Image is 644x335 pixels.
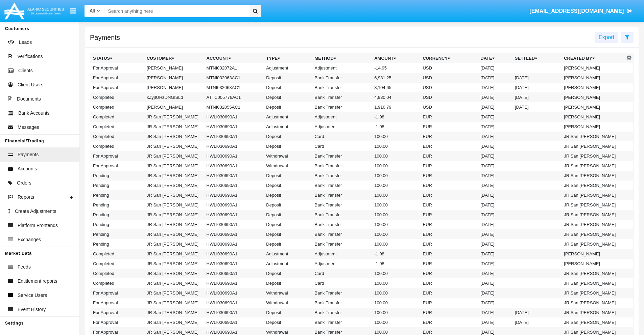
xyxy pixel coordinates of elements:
[90,249,144,259] td: Completed
[204,190,264,200] td: HWLI030690A1
[90,53,144,63] th: Status
[312,132,372,141] td: Card
[478,200,512,210] td: [DATE]
[561,200,625,210] td: JR San [PERSON_NAME]
[420,53,478,63] th: Currency
[18,222,58,229] span: Platform Frontends
[512,317,561,327] td: [DATE]
[372,210,420,220] td: 100.00
[18,151,39,158] span: Payments
[105,5,247,17] input: Search
[561,63,625,73] td: [PERSON_NAME]
[372,161,420,171] td: 100.00
[144,259,204,269] td: JR San [PERSON_NAME]
[144,132,204,141] td: JR San [PERSON_NAME]
[263,73,312,83] td: Deposit
[263,132,312,141] td: Deposit
[312,200,372,210] td: Bank Transfer
[312,180,372,190] td: Bank Transfer
[144,73,204,83] td: [PERSON_NAME]
[561,122,625,132] td: [PERSON_NAME]
[263,229,312,239] td: Deposit
[420,229,478,239] td: EUR
[18,292,47,299] span: Service Users
[372,83,420,92] td: 8,104.65
[263,122,312,132] td: Adjustment
[312,298,372,308] td: Bank Transfer
[90,161,144,171] td: For Approval
[372,200,420,210] td: 100.00
[372,288,420,298] td: 100.00
[420,171,478,180] td: EUR
[263,308,312,317] td: Deposit
[204,141,264,151] td: HWLI030690A1
[478,122,512,132] td: [DATE]
[312,288,372,298] td: Bank Transfer
[478,298,512,308] td: [DATE]
[561,190,625,200] td: JR San [PERSON_NAME]
[263,239,312,249] td: Deposit
[420,220,478,229] td: EUR
[90,308,144,317] td: For Approval
[90,259,144,269] td: Completed
[561,141,625,151] td: JR San [PERSON_NAME]
[372,92,420,102] td: 4,930.04
[372,112,420,122] td: -1.98
[90,63,144,73] td: For Approval
[420,269,478,278] td: EUR
[561,210,625,220] td: JR San [PERSON_NAME]
[561,92,625,102] td: [PERSON_NAME]
[144,112,204,122] td: JR San [PERSON_NAME]
[561,259,625,269] td: [PERSON_NAME]
[204,151,264,161] td: HWLI030690A1
[372,141,420,151] td: 100.00
[263,249,312,259] td: Adjustment
[312,317,372,327] td: Bank Transfer
[90,269,144,278] td: Completed
[420,73,478,83] td: USD
[372,249,420,259] td: -1.98
[561,288,625,298] td: JR San [PERSON_NAME]
[372,269,420,278] td: 100.00
[90,132,144,141] td: Completed
[420,308,478,317] td: EUR
[478,239,512,249] td: [DATE]
[90,239,144,249] td: Pending
[599,34,614,40] span: Export
[420,83,478,92] td: USD
[420,63,478,73] td: USD
[204,239,264,249] td: HWLI030690A1
[204,73,264,83] td: MTNI032063AC1
[312,92,372,102] td: Bank Transfer
[263,171,312,180] td: Deposit
[144,317,204,327] td: JR San [PERSON_NAME]
[144,249,204,259] td: JR San [PERSON_NAME]
[372,122,420,132] td: -1.98
[478,161,512,171] td: [DATE]
[561,269,625,278] td: JR San [PERSON_NAME]
[90,288,144,298] td: For Approval
[263,112,312,122] td: Adjustment
[144,63,204,73] td: [PERSON_NAME]
[372,151,420,161] td: 100.00
[263,278,312,288] td: Deposit
[204,210,264,220] td: HWLI030690A1
[478,63,512,73] td: [DATE]
[312,269,372,278] td: Card
[312,229,372,239] td: Bank Transfer
[478,180,512,190] td: [DATE]
[561,112,625,122] td: [PERSON_NAME]
[90,35,120,40] h5: Payments
[90,83,144,92] td: For Approval
[144,180,204,190] td: JR San [PERSON_NAME]
[526,2,636,21] a: [EMAIL_ADDRESS][DOMAIN_NAME]
[204,278,264,288] td: HWLI030690A1
[263,161,312,171] td: Withdrawal
[512,53,561,63] th: Settled
[420,102,478,112] td: USD
[263,53,312,63] th: Type
[420,210,478,220] td: EUR
[561,102,625,112] td: [PERSON_NAME]
[90,200,144,210] td: Pending
[420,151,478,161] td: EUR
